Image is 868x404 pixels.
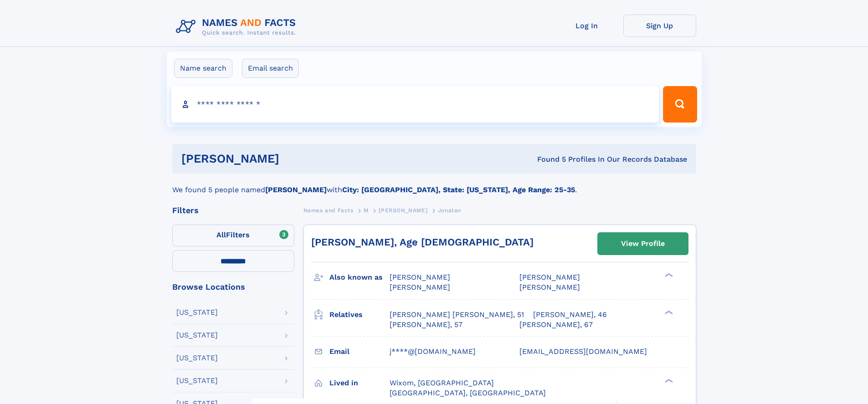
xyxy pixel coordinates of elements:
[390,320,462,330] a: [PERSON_NAME], 57
[342,185,575,194] b: City: [GEOGRAPHIC_DATA], State: [US_STATE], Age Range: 25-35
[329,307,390,322] h3: Relatives
[519,320,593,330] a: [PERSON_NAME], 67
[390,273,450,281] span: [PERSON_NAME]
[621,233,665,254] div: View Profile
[519,347,647,356] span: [EMAIL_ADDRESS][DOMAIN_NAME]
[329,375,390,391] h3: Lived in
[390,378,494,387] span: Wixom, [GEOGRAPHIC_DATA]
[598,233,688,255] a: View Profile
[172,206,294,215] div: Filters
[242,59,299,78] label: Email search
[663,309,673,315] div: ❯
[663,86,697,123] button: Search Button
[519,273,580,281] span: [PERSON_NAME]
[176,377,218,384] div: [US_STATE]
[176,309,218,316] div: [US_STATE]
[303,205,354,216] a: Names and Facts
[519,283,580,291] span: [PERSON_NAME]
[379,205,427,216] a: [PERSON_NAME]
[172,174,696,195] div: We found 5 people named with .
[265,185,327,194] b: [PERSON_NAME]
[390,283,450,291] span: [PERSON_NAME]
[176,354,218,362] div: [US_STATE]
[438,207,461,214] span: Jonatan
[408,154,687,164] div: Found 5 Profiles In Our Records Database
[329,344,390,359] h3: Email
[663,378,673,384] div: ❯
[171,86,659,123] input: search input
[663,272,673,278] div: ❯
[364,205,369,216] a: M
[533,310,607,320] a: [PERSON_NAME], 46
[379,207,427,214] span: [PERSON_NAME]
[311,236,534,248] a: [PERSON_NAME], Age [DEMOGRAPHIC_DATA]
[390,389,546,397] span: [GEOGRAPHIC_DATA], [GEOGRAPHIC_DATA]
[364,207,369,214] span: M
[174,59,232,78] label: Name search
[172,15,303,39] img: Logo Names and Facts
[329,270,390,285] h3: Also known as
[623,15,696,37] a: Sign Up
[172,283,294,291] div: Browse Locations
[390,310,524,320] a: [PERSON_NAME] [PERSON_NAME], 51
[216,230,226,239] span: All
[172,225,294,246] label: Filters
[550,15,623,37] a: Log In
[181,153,408,164] h1: [PERSON_NAME]
[176,332,218,339] div: [US_STATE]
